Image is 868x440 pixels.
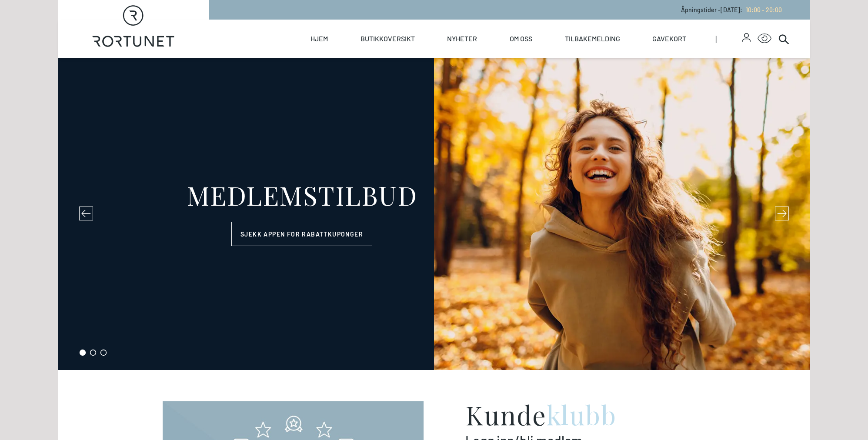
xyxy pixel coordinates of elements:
[652,20,686,58] a: Gavekort
[715,20,742,58] span: |
[310,20,328,58] a: Hjem
[746,6,782,13] span: 10:00 - 20:00
[58,58,810,370] div: slide 1 of 3
[547,397,617,432] span: klubb
[758,32,771,46] button: Open Accessibility Menu
[510,20,532,58] a: Om oss
[565,20,620,58] a: Tilbakemelding
[742,6,782,13] a: 10:00 - 20:00
[465,401,705,427] h2: Kunde
[187,182,417,208] div: MEDLEMSTILBUD
[231,222,372,246] a: Sjekk appen for rabattkuponger
[447,20,477,58] a: Nyheter
[681,5,782,14] p: Åpningstider - [DATE] :
[58,58,810,370] section: carousel-slider
[361,20,415,58] a: Butikkoversikt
